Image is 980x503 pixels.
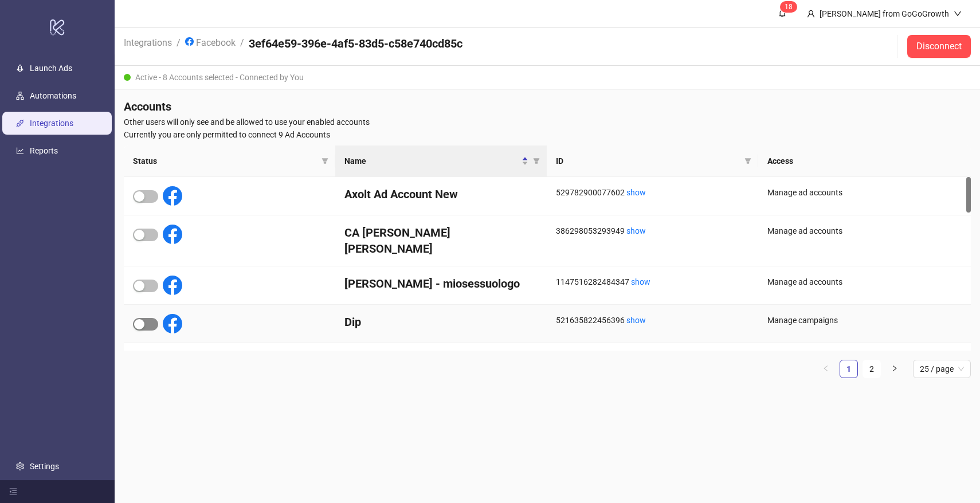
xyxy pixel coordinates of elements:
h4: Dip [344,314,538,330]
h4: CA [PERSON_NAME] [PERSON_NAME] [344,225,538,257]
span: ID [556,155,740,167]
div: Manage ad accounts [767,225,962,237]
li: Next Page [885,360,904,378]
span: user [807,10,815,18]
a: show [626,226,646,235]
span: 8 [789,3,793,11]
a: Reports [30,146,58,155]
span: left [822,365,829,372]
span: menu-fold [9,488,17,496]
a: Facebook [183,36,238,48]
span: right [891,365,898,372]
li: Previous Page [817,360,835,378]
th: Name [335,146,547,177]
th: Access [758,146,971,177]
div: 1147516282484347 [556,276,749,288]
div: Manage ad accounts [767,276,962,288]
div: 529782900077602 [556,186,749,199]
span: filter [531,152,542,170]
h4: Accounts [124,99,971,115]
h4: [PERSON_NAME] - miosessuologo [344,276,538,292]
div: 521635822456396 [556,314,749,327]
a: Launch Ads [30,64,72,73]
a: Integrations [30,119,73,128]
span: filter [319,152,331,170]
a: Automations [30,91,76,100]
span: 25 / page [920,360,964,378]
a: Integrations [121,36,174,48]
span: filter [744,158,751,164]
a: 2 [863,360,880,378]
a: 1 [840,360,857,378]
a: show [626,316,646,325]
a: Settings [30,462,59,471]
span: filter [322,158,328,164]
a: show [626,188,646,197]
div: Manage campaigns [767,314,962,327]
button: Disconnect [907,35,971,58]
h4: Axolt Ad Account New [344,186,538,202]
div: [PERSON_NAME] from GoGoGrowth [815,7,954,20]
span: down [954,10,962,18]
li: 2 [863,360,881,378]
li: / [240,36,244,57]
button: left [817,360,835,378]
li: 1 [840,360,858,378]
span: 1 [785,3,789,11]
span: Disconnect [916,41,962,52]
span: filter [742,152,754,170]
span: bell [778,9,786,17]
button: right [885,360,904,378]
span: Currently you are only permitted to connect 9 Ad Accounts [124,128,971,141]
span: Name [344,155,519,167]
div: Active - 8 Accounts selected - Connected by You [115,66,980,89]
li: / [177,36,181,57]
div: Page Size [913,360,971,378]
span: Other users will only see and be allowed to use your enabled accounts [124,116,971,128]
div: Manage ad accounts [767,186,962,199]
h4: 3ef64e59-396e-4af5-83d5-c58e740cd85c [249,36,462,52]
span: filter [533,158,540,164]
span: Status [133,155,317,167]
sup: 18 [780,1,797,13]
div: 386298053293949 [556,225,749,237]
a: show [631,277,650,286]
